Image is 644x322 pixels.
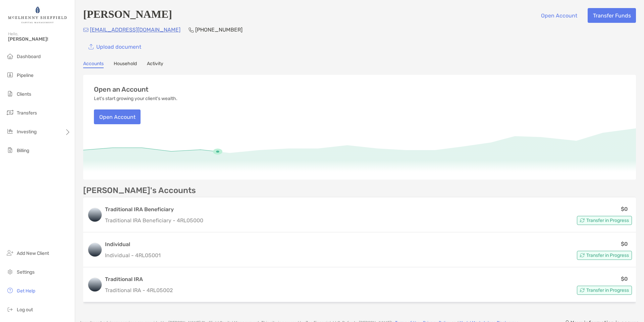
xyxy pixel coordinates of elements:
[17,129,37,135] span: Investing
[621,275,628,283] p: $0
[94,109,141,124] button: Open Account
[147,61,163,68] a: Activity
[17,73,34,78] span: Pipeline
[6,108,14,117] img: transfers icon
[17,91,31,97] span: Clients
[8,36,71,42] span: [PERSON_NAME]!
[17,110,37,116] span: Transfers
[6,249,14,257] img: add_new_client icon
[580,218,585,223] img: Account Status icon
[580,253,585,258] img: Account Status icon
[536,8,582,23] button: Open Account
[621,205,628,213] p: $0
[8,3,67,27] img: Zoe Logo
[17,307,33,313] span: Log out
[88,208,102,222] img: logo account
[105,240,161,248] h3: Individual
[105,286,173,294] p: Traditional IRA - 4RL05002
[6,286,14,294] img: get-help icon
[588,8,636,23] button: Transfer Funds
[189,27,194,33] img: Phone Icon
[83,28,89,32] img: Email Icon
[88,243,102,257] img: logo account
[6,90,14,98] img: clients icon
[83,39,146,54] a: Upload document
[17,148,29,153] span: Billing
[6,268,14,276] img: settings icon
[94,96,177,101] p: Let's start growing your client's wealth.
[586,219,629,222] span: Transfer in Progress
[580,288,585,292] img: Account Status icon
[586,254,629,257] span: Transfer in Progress
[621,240,628,248] p: $0
[6,71,14,79] img: pipeline icon
[17,54,41,59] span: Dashboard
[105,216,203,225] p: Traditional IRA Beneficiary - 4RL05000
[105,205,203,214] h3: Traditional IRA Beneficiary
[83,8,172,23] h4: [PERSON_NAME]
[6,52,14,60] img: dashboard icon
[83,61,104,68] a: Accounts
[6,127,14,135] img: investing icon
[89,44,94,50] img: button icon
[17,269,35,275] span: Settings
[83,186,196,195] p: [PERSON_NAME]'s Accounts
[17,288,35,294] span: Get Help
[195,26,243,34] p: [PHONE_NUMBER]
[88,278,102,291] img: logo account
[586,288,629,292] span: Transfer in Progress
[114,61,137,68] a: Household
[90,26,180,34] p: [EMAIL_ADDRESS][DOMAIN_NAME]
[6,305,14,313] img: logout icon
[6,146,14,154] img: billing icon
[105,275,173,283] h3: Traditional IRA
[94,86,149,93] h3: Open an Account
[17,250,49,256] span: Add New Client
[105,251,161,260] p: Individual - 4RL05001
